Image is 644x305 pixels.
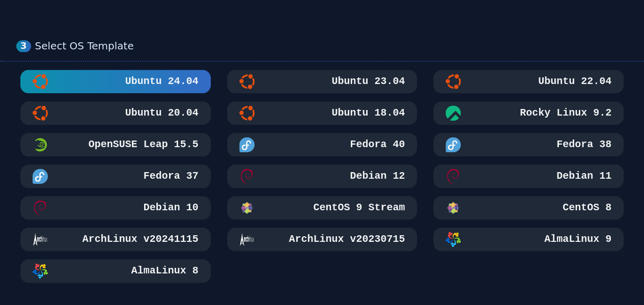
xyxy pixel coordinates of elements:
[20,164,211,188] button: Fedora 37Fedora 37
[20,259,211,283] button: AlmaLinux 8AlmaLinux 8
[287,232,405,246] h3: ArchLinux v20230715
[33,169,48,184] img: Fedora 37
[87,137,199,152] h3: OpenSUSE Leap 15.5
[433,101,624,125] button: Rocky Linux 9.2Rocky Linux 9.2
[433,70,624,93] button: Ubuntu 22.04Ubuntu 22.04
[20,101,211,125] button: Ubuntu 20.04Ubuntu 20.04
[433,228,624,251] button: AlmaLinux 9AlmaLinux 9
[433,196,624,219] button: CentOS 8CentOS 8
[33,232,48,247] img: ArchLinux v20241115
[227,70,417,93] button: Ubuntu 23.04Ubuntu 23.04
[33,74,48,89] img: Ubuntu 24.04
[33,200,48,215] img: Debian 10
[16,40,31,52] div: 3
[239,74,255,89] img: Ubuntu 23.04
[445,137,461,152] img: Fedora 38
[554,169,611,183] h3: Debian 11
[445,74,461,89] img: Ubuntu 22.04
[542,232,611,246] h3: AlmaLinux 9
[445,169,461,184] img: Debian 11
[123,74,199,89] h3: Ubuntu 24.04
[239,200,255,215] img: CentOS 9 Stream
[123,106,199,120] h3: Ubuntu 20.04
[518,106,611,120] h3: Rocky Linux 9.2
[20,228,211,251] button: ArchLinux v20241115ArchLinux v20241115
[142,201,199,215] h3: Debian 10
[129,264,199,278] h3: AlmaLinux 8
[561,201,611,215] h3: CentOS 8
[20,70,211,93] button: Ubuntu 24.04Ubuntu 24.04
[227,228,417,251] button: ArchLinux v20230715ArchLinux v20230715
[445,105,461,121] img: Rocky Linux 9.2
[33,137,48,152] img: OpenSUSE Leap 15.5 Minimal
[536,74,611,89] h3: Ubuntu 22.04
[20,133,211,156] button: OpenSUSE Leap 15.5 MinimalOpenSUSE Leap 15.5
[311,201,405,215] h3: CentOS 9 Stream
[433,164,624,188] button: Debian 11Debian 11
[20,196,211,219] button: Debian 10Debian 10
[227,133,417,156] button: Fedora 40Fedora 40
[445,200,461,215] img: CentOS 8
[227,101,417,125] button: Ubuntu 18.04Ubuntu 18.04
[348,137,405,152] h3: Fedora 40
[33,105,48,121] img: Ubuntu 20.04
[239,169,255,184] img: Debian 12
[554,137,611,152] h3: Fedora 38
[227,164,417,188] button: Debian 12Debian 12
[227,196,417,219] button: CentOS 9 StreamCentOS 9 Stream
[445,232,461,247] img: AlmaLinux 9
[239,137,255,152] img: Fedora 40
[239,105,255,121] img: Ubuntu 18.04
[142,169,199,183] h3: Fedora 37
[35,40,628,52] div: Select OS Template
[348,169,405,183] h3: Debian 12
[80,232,199,246] h3: ArchLinux v20241115
[239,232,255,247] img: ArchLinux v20230715
[433,133,624,156] button: Fedora 38Fedora 38
[329,74,405,89] h3: Ubuntu 23.04
[33,263,48,279] img: AlmaLinux 8
[329,106,405,120] h3: Ubuntu 18.04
